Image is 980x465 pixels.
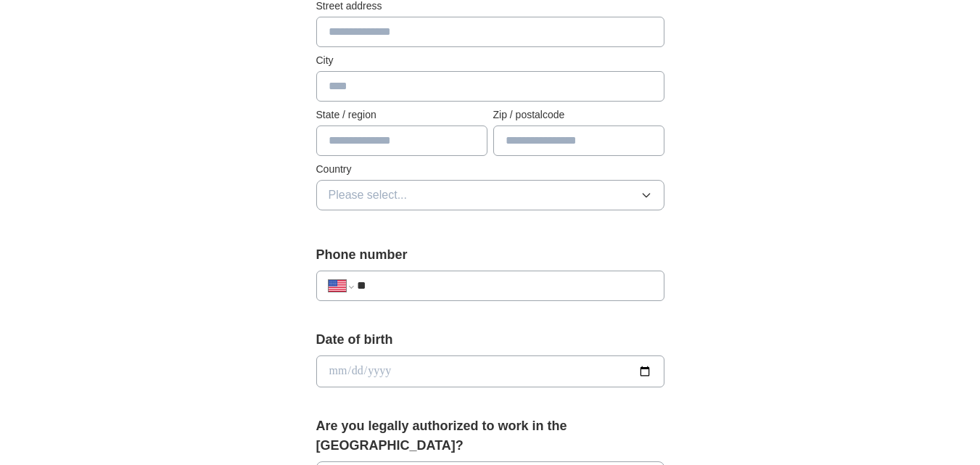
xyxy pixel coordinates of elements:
label: State / region [316,107,487,123]
button: Please select... [316,180,664,210]
label: City [316,53,664,68]
label: Country [316,162,664,177]
label: Zip / postalcode [493,107,664,123]
label: Date of birth [316,330,664,350]
span: Please select... [329,186,408,204]
label: Phone number [316,245,664,265]
label: Are you legally authorized to work in the [GEOGRAPHIC_DATA]? [316,416,664,456]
